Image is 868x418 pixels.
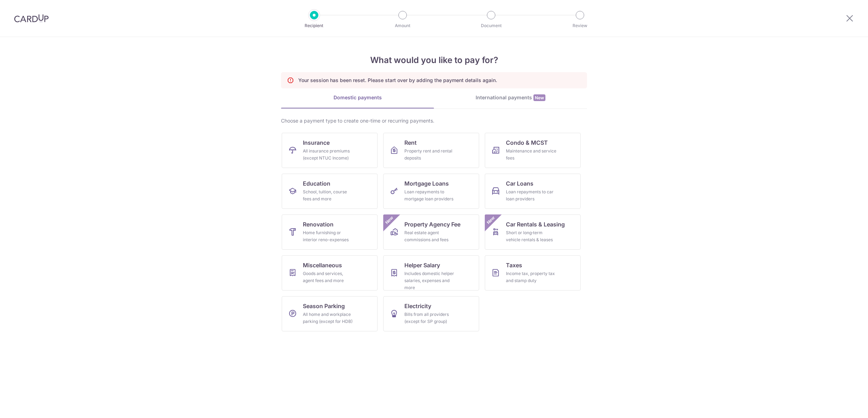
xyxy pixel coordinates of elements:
[281,94,434,101] div: Domestic payments
[282,296,378,331] a: Season ParkingAll home and workplace parking (except for HDB)
[303,220,334,229] span: Renovation
[14,14,49,23] img: CardUp
[404,270,455,291] div: Includes domestic helper salaries, expenses and more
[298,77,497,84] p: Your session has been reset. Please start over by adding the payment details again.
[506,220,565,229] span: Car Rentals & Leasing
[282,214,378,250] a: RenovationHome furnishing or interior reno-expenses
[384,214,395,226] span: New
[303,138,330,147] span: Insurance
[303,261,342,269] span: Miscellaneous
[383,133,479,168] a: RentProperty rent and rental deposits
[485,214,581,250] a: Car Rentals & LeasingShort or long‑term vehicle rentals & leasesNew
[533,94,545,101] span: New
[485,133,581,168] a: Condo & MCSTMaintenance and service fees
[383,296,479,331] a: ElectricityBills from all providers (except for SP group)
[506,148,557,162] div: Maintenance and service fees
[404,311,455,325] div: Bills from all providers (except for SP group)
[404,179,449,188] span: Mortgage Loans
[303,302,345,310] span: Season Parking
[404,302,431,310] span: Electricity
[465,22,517,29] p: Document
[506,261,522,269] span: Taxes
[383,214,479,250] a: Property Agency FeeReal estate agent commissions and feesNew
[281,117,587,124] div: Choose a payment type to create one-time or recurring payments.
[506,270,557,284] div: Income tax, property tax and stamp duty
[506,179,533,188] span: Car Loans
[506,188,557,202] div: Loan repayments to car loan providers
[404,220,460,229] span: Property Agency Fee
[485,214,497,226] span: New
[282,133,378,168] a: InsuranceAll insurance premiums (except NTUC Income)
[282,255,378,291] a: MiscellaneousGoods and services, agent fees and more
[554,22,606,29] p: Review
[823,397,861,414] iframe: Opens a widget where you can find more information
[303,179,330,188] span: Education
[434,94,587,101] div: International payments
[288,22,340,29] p: Recipient
[303,188,354,202] div: School, tuition, course fees and more
[506,138,548,147] span: Condo & MCST
[506,229,557,243] div: Short or long‑term vehicle rentals & leases
[303,311,354,325] div: All home and workplace parking (except for HDB)
[383,255,479,291] a: Helper SalaryIncludes domestic helper salaries, expenses and more
[404,138,417,147] span: Rent
[282,174,378,209] a: EducationSchool, tuition, course fees and more
[404,261,440,269] span: Helper Salary
[281,54,587,67] h4: What would you like to pay for?
[404,188,455,202] div: Loan repayments to mortgage loan providers
[404,229,455,243] div: Real estate agent commissions and fees
[303,270,354,284] div: Goods and services, agent fees and more
[485,174,581,209] a: Car LoansLoan repayments to car loan providers
[383,174,479,209] a: Mortgage LoansLoan repayments to mortgage loan providers
[404,148,455,162] div: Property rent and rental deposits
[303,229,354,243] div: Home furnishing or interior reno-expenses
[485,255,581,291] a: TaxesIncome tax, property tax and stamp duty
[303,148,354,162] div: All insurance premiums (except NTUC Income)
[377,22,429,29] p: Amount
